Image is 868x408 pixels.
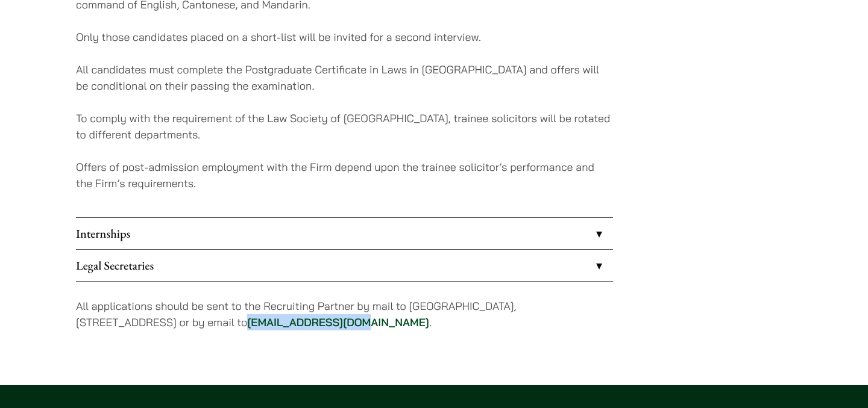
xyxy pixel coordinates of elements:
a: Internships [76,218,613,249]
p: To comply with the requirement of the Law Society of [GEOGRAPHIC_DATA], trainee solicitors will b... [76,110,613,143]
a: Legal Secretaries [76,250,613,281]
p: All candidates must complete the Postgraduate Certificate in Laws in [GEOGRAPHIC_DATA] and offers... [76,61,613,94]
a: [EMAIL_ADDRESS][DOMAIN_NAME] [247,315,429,329]
p: Offers of post-admission employment with the Firm depend upon the trainee solicitor’s performance... [76,159,613,191]
p: All applications should be sent to the Recruiting Partner by mail to [GEOGRAPHIC_DATA], [STREET_A... [76,298,613,330]
p: Only those candidates placed on a short-list will be invited for a second interview. [76,29,613,45]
